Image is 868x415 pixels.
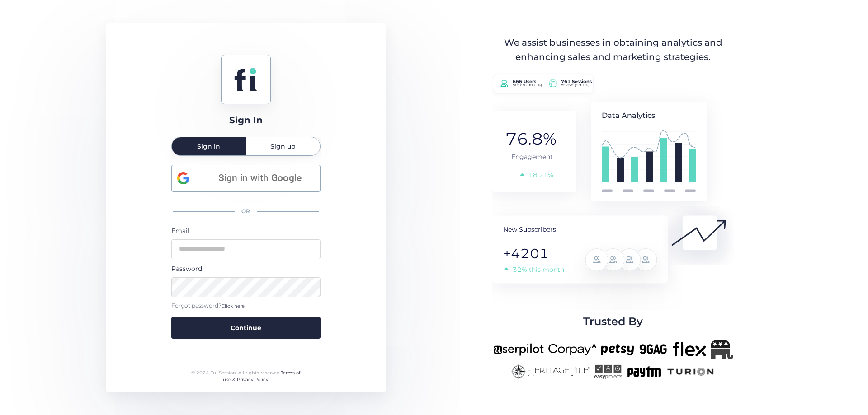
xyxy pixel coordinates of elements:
[506,129,557,149] tspan: 76.8%
[513,79,537,85] tspan: 666 Users
[666,364,715,379] img: turion-new.png
[187,369,304,383] div: © 2024 FullSession. All rights reserved.
[171,317,321,339] button: Continue
[229,113,263,127] div: Sign In
[511,153,553,161] tspan: Engagement
[171,202,321,221] div: OR
[583,313,643,330] span: Trusted By
[171,264,321,274] div: Password
[171,302,321,310] div: Forgot password?
[206,171,315,186] span: Sign in with Google
[503,245,549,262] tspan: +4201
[548,340,596,359] img: corpay-new.png
[601,340,634,359] img: petsy-new.png
[594,364,622,379] img: easyprojects-new.png
[511,364,590,379] img: heritagetile-new.png
[513,266,564,274] tspan: 32% this month
[561,83,590,88] tspan: of 768 (99.1%)
[561,79,593,85] tspan: 761 Sessions
[503,225,556,233] tspan: New Subscribers
[270,143,296,149] span: Sign up
[494,36,732,64] div: We assist businesses in obtaining analytics and enhancing sales and marketing strategies.
[528,171,553,179] tspan: 18,21%
[638,340,668,359] img: 9gag-new.png
[171,226,321,236] div: Email
[602,111,655,120] tspan: Data Analytics
[513,83,542,88] tspan: of 668 (90.0 %)
[493,340,544,359] img: userpilot-new.png
[673,340,706,359] img: flex-new.png
[711,340,733,359] img: Republicanlogo-bw.png
[627,364,661,379] img: paytm-new.png
[197,143,220,149] span: Sign in
[222,303,245,309] span: Click here
[231,323,261,333] span: Continue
